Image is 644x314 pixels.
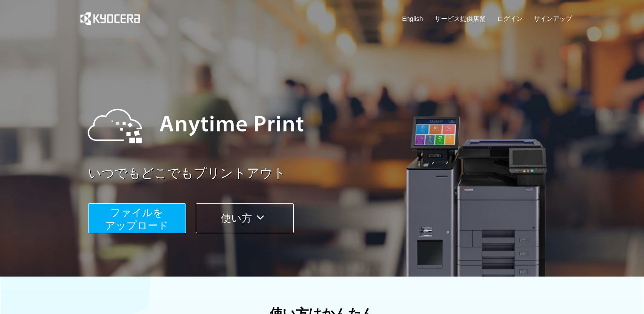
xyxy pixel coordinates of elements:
[497,14,523,23] a: ログイン
[88,203,186,233] button: ファイルを​​アップロード
[196,203,294,233] button: 使い方
[534,14,572,23] a: サインアップ
[402,14,423,23] a: English
[105,207,169,231] span: ファイルを ​​アップロード
[88,164,578,183] a: いつでもどこでもプリントアウト
[435,14,486,23] a: サービス提供店舗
